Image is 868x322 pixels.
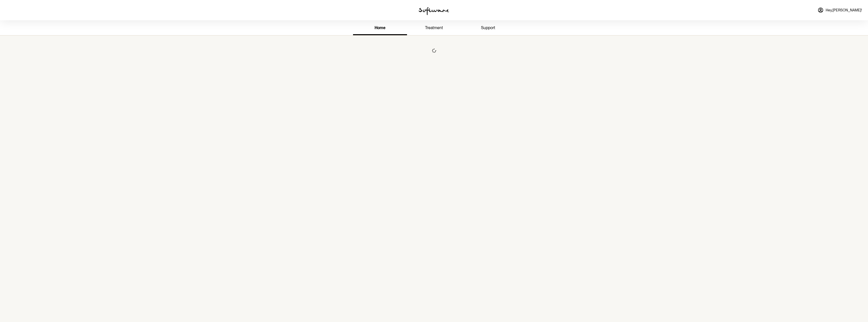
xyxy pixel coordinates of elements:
a: support [461,21,515,35]
img: software logo [419,7,449,15]
span: treatment [425,25,443,30]
span: home [375,25,385,30]
span: Hey, [PERSON_NAME] ! [826,8,862,12]
a: treatment [407,21,461,35]
span: support [481,25,495,30]
a: home [353,21,407,35]
a: Hey,[PERSON_NAME]! [815,4,865,16]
